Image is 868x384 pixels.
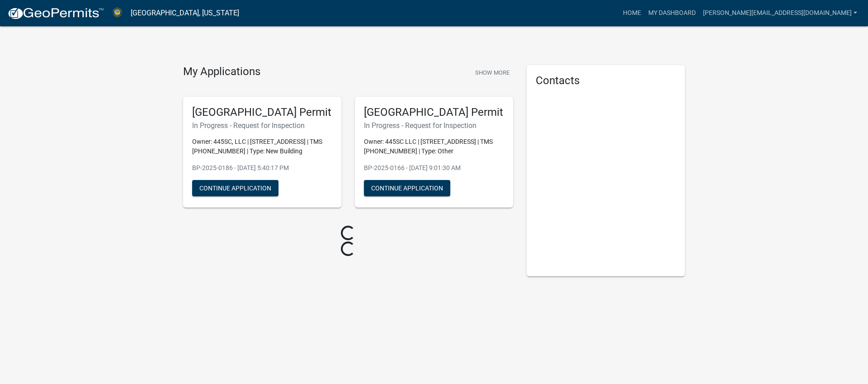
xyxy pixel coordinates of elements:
[364,163,504,173] p: BP-2025-0166 - [DATE] 9:01:30 AM
[192,180,278,196] button: Continue Application
[472,65,513,80] button: Show More
[699,5,861,22] a: [PERSON_NAME][EMAIL_ADDRESS][DOMAIN_NAME]
[192,137,332,156] p: Owner: 445SC, LLC | [STREET_ADDRESS] | TMS [PHONE_NUMBER] | Type: New Building
[645,5,699,22] a: My Dashboard
[192,163,332,173] p: BP-2025-0186 - [DATE] 5:40:17 PM
[111,7,123,19] img: Abbeville County, South Carolina
[364,106,504,119] h5: [GEOGRAPHIC_DATA] Permit
[192,121,332,130] h6: In Progress - Request for Inspection
[619,5,645,22] a: Home
[192,106,332,119] h5: [GEOGRAPHIC_DATA] Permit
[536,74,676,87] h5: Contacts
[364,121,504,130] h6: In Progress - Request for Inspection
[364,180,450,196] button: Continue Application
[364,137,504,156] p: Owner: 445SC LLC | [STREET_ADDRESS] | TMS [PHONE_NUMBER] | Type: Other
[131,5,239,21] a: [GEOGRAPHIC_DATA], [US_STATE]
[183,65,260,79] h4: My Applications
